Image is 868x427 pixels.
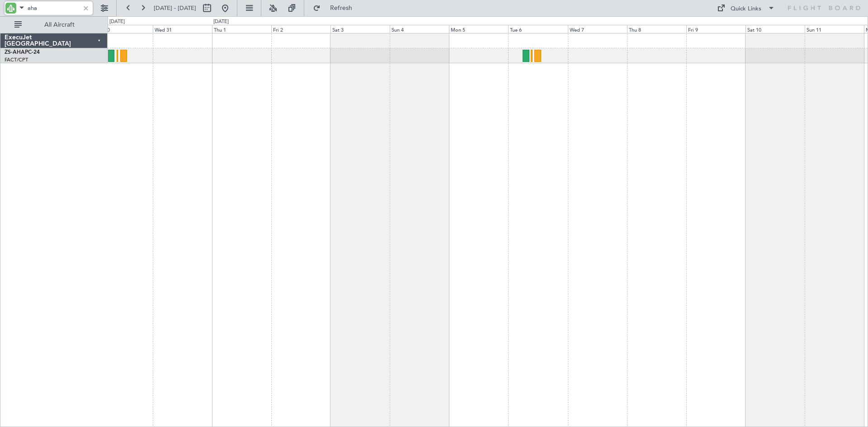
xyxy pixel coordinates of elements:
[94,25,153,33] div: Tue 30
[5,50,25,55] span: ZS-AHA
[330,25,390,33] div: Sat 3
[10,18,98,32] button: All Aircraft
[213,18,229,26] div: [DATE]
[322,5,360,11] span: Refresh
[309,1,363,15] button: Refresh
[109,18,125,26] div: [DATE]
[153,25,212,33] div: Wed 31
[24,22,95,28] span: All Aircraft
[686,25,745,33] div: Fri 9
[390,25,449,33] div: Sun 4
[449,25,508,33] div: Mon 5
[5,50,40,55] a: ZS-AHAPC-24
[212,25,271,33] div: Thu 1
[712,1,779,15] button: Quick Links
[508,25,567,33] div: Tue 6
[5,56,28,63] a: FACT/CPT
[28,1,80,15] input: A/C (Reg. or Type)
[745,25,805,33] div: Sat 10
[271,25,330,33] div: Fri 2
[154,4,196,12] span: [DATE] - [DATE]
[627,25,686,33] div: Thu 8
[805,25,864,33] div: Sun 11
[731,5,761,14] div: Quick Links
[568,25,627,33] div: Wed 7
